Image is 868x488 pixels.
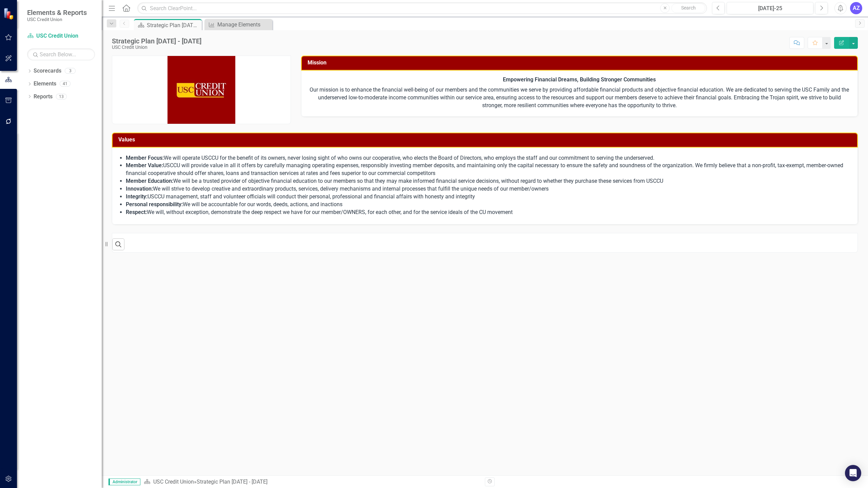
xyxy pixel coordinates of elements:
div: [DATE]-25 [729,4,811,13]
li: We will operate USCCU for the benefit of its owners, never losing sight of who owns our cooperati... [126,154,851,162]
li: USCCU management, staff and volunteer officials will conduct their personal, professional and fin... [126,193,851,201]
a: Reports [34,93,53,101]
li: We will, without exception, demonstrate the deep respect we have for our member/OWNERS, for each ... [126,209,851,216]
span: Elements & Reports [27,8,87,17]
div: 3 [65,68,76,74]
small: USC Credit Union [27,17,87,22]
strong: Member Focus: [126,155,164,161]
strong: Personal responsibility: [126,201,183,208]
h3: Mission [308,60,854,66]
strong: Innovation: [126,186,153,192]
input: Search ClearPoint... [137,2,707,14]
a: Manage Elements [206,20,271,29]
div: Strategic Plan [DATE] - [DATE] [112,37,201,45]
a: USC Credit Union [153,479,194,485]
li: We will strive to develop creative and extraordinary products, services, delivery mechanisms and ... [126,185,851,193]
a: USC Credit Union [27,32,95,40]
h3: Values [118,137,854,143]
button: [DATE]-25 [727,2,813,14]
strong: Integrity: [126,193,147,200]
img: USC Credit Union | LinkedIn [167,56,235,124]
li: We will be accountable for our words, deeds, actions, and inactions [126,201,851,209]
strong: Respect: [126,209,147,215]
strong: Member Education: [126,178,173,184]
div: Open Intercom Messenger [845,465,861,481]
li: USCCU will provide value in all it offers by carefully managing operating expenses, responsibly i... [126,162,851,177]
strong: Member Value: [126,162,163,169]
button: AZ [850,2,862,14]
div: 13 [56,94,67,99]
input: Search Below... [27,48,95,60]
a: Elements [34,80,56,88]
p: Our mission is to enhance the financial well-being of our members and the communities we serve by... [308,85,851,110]
strong: Empowering Financial Dreams, Building Stronger Communities [503,76,656,83]
div: » [144,478,480,486]
img: ClearPoint Strategy [3,7,16,20]
div: Manage Elements [217,20,271,29]
div: USC Credit Union [112,45,201,50]
span: Search [681,5,696,11]
button: Search [671,3,705,13]
div: 41 [60,81,71,87]
a: Scorecards [34,67,61,75]
div: Strategic Plan [DATE] - [DATE] [197,479,268,485]
div: Strategic Plan [DATE] - [DATE] [147,21,200,30]
span: Administrator [108,479,140,485]
li: We will be a trusted provider of objective financial education to our members so that they may ma... [126,177,851,185]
